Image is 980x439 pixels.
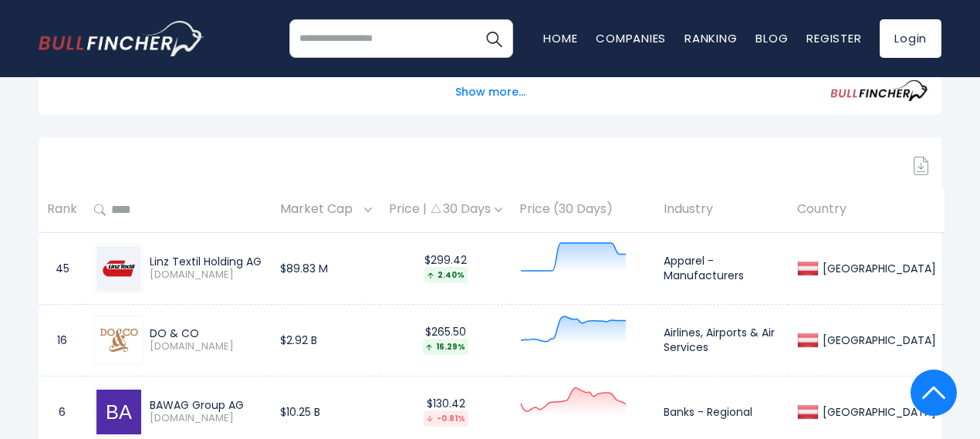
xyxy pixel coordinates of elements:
[684,30,737,46] a: Ranking
[389,201,502,218] div: Price | 30 Days
[150,326,263,340] div: DO & CO
[39,21,204,56] a: Go to homepage
[96,246,141,291] img: LTH.VI.png
[596,30,666,46] a: Companies
[475,19,513,58] button: Search
[819,405,936,419] div: [GEOGRAPHIC_DATA]
[280,198,360,221] span: Market Cap
[39,187,86,233] th: Rank
[755,30,788,46] a: Blog
[789,187,945,233] th: Country
[39,232,86,304] td: 45
[150,255,263,268] div: Linz Textil Holding AG
[389,253,502,283] div: $299.42
[150,268,263,282] span: [DOMAIN_NAME]
[880,19,941,58] a: Login
[655,304,789,376] td: Airlines, Airports & Air Services
[39,304,86,376] td: 16
[96,318,141,363] img: DOC.VI.jpeg
[424,410,468,427] div: -0.81%
[655,187,789,233] th: Industry
[150,398,263,412] div: BAWAG Group AG
[39,21,204,56] img: bullfincher logo
[389,325,502,355] div: $265.50
[150,340,263,353] span: [DOMAIN_NAME]
[272,304,380,376] td: $2.92 B
[655,232,789,304] td: Apparel - Manufacturers
[819,333,936,347] div: [GEOGRAPHIC_DATA]
[272,232,380,304] td: $89.83 M
[423,339,468,355] div: 16.29%
[819,262,936,275] div: [GEOGRAPHIC_DATA]
[424,267,468,283] div: 2.40%
[389,397,502,427] div: $130.42
[806,30,861,46] a: Register
[446,79,535,105] button: Show more...
[150,412,263,425] span: [DOMAIN_NAME]
[511,187,655,233] th: Price (30 Days)
[543,30,577,46] a: Home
